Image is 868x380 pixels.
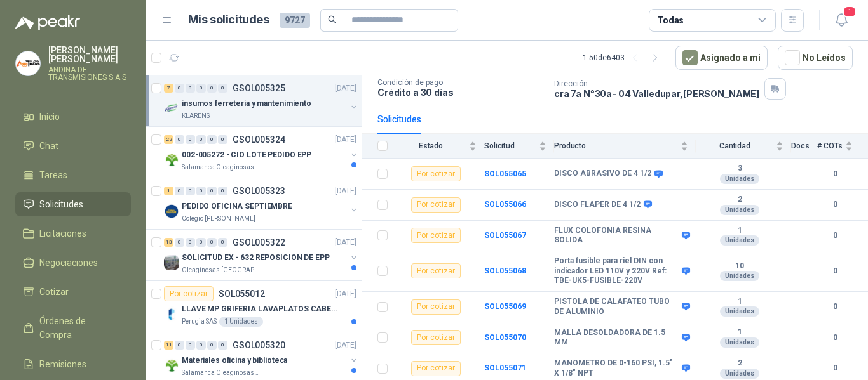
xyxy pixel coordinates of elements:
p: Crédito a 30 días [377,87,544,98]
span: 9727 [280,13,310,28]
th: # COTs [817,134,868,159]
img: Company Logo [164,152,179,167]
div: Por cotizar [164,286,214,301]
div: 0 [186,238,195,247]
div: 0 [175,187,184,195]
div: 0 [175,135,184,144]
div: 0 [218,84,227,93]
div: Unidades [720,205,759,215]
p: GSOL005320 [233,341,285,350]
p: [DATE] [335,185,356,197]
span: Inicio [39,110,60,124]
p: SOL055012 [219,289,265,298]
p: LLAVE MP GRIFERIA LAVAPLATOS CABEZA EXTRAIBLE [182,303,340,315]
div: 0 [207,187,217,195]
div: 0 [218,135,227,144]
span: Producto [554,141,678,150]
p: [DATE] [335,237,356,249]
div: 1 - 50 de 6403 [583,48,665,68]
a: 13 0 0 0 0 0 GSOL005322[DATE] Company LogoSOLICITUD EX - 632 REPOSICION DE EPPOleaginosas [GEOGRA... [164,235,359,275]
a: Inicio [15,105,131,129]
a: 22 0 0 0 0 0 GSOL005324[DATE] Company Logo002-005272 - CIO LOTE PEDIDO EPPSalamanca Oleaginosas SAS [164,132,359,173]
p: GSOL005324 [233,135,285,144]
div: 22 [164,135,173,144]
h1: Mis solicitudes [188,11,269,29]
div: 0 [175,238,184,247]
span: Tareas [39,168,67,182]
div: 0 [196,238,206,247]
a: Licitaciones [15,221,131,246]
p: insumos ferreteria y mantenimiento [182,98,311,110]
p: 002-005272 - CIO LOTE PEDIDO EPP [182,149,311,161]
div: 13 [164,238,173,247]
div: 11 [164,341,173,350]
div: 0 [207,135,217,144]
img: Logo peakr [15,15,80,30]
div: 0 [196,135,206,144]
img: Company Logo [164,101,179,116]
div: 0 [207,238,217,247]
a: SOL055067 [484,231,526,240]
p: ANDINA DE TRANSMISIONES S.A.S [48,66,131,81]
div: 0 [186,187,195,195]
div: 0 [175,341,184,350]
b: SOL055069 [484,302,526,311]
p: GSOL005323 [233,187,285,195]
th: Solicitud [484,134,554,159]
div: 7 [164,84,173,93]
p: Oleaginosas [GEOGRAPHIC_DATA][PERSON_NAME] [182,265,262,275]
a: Cotizar [15,280,131,304]
div: Por cotizar [411,330,461,345]
div: Unidades [720,235,759,246]
b: 3 [696,164,783,174]
button: 1 [830,9,853,32]
span: Licitaciones [39,226,86,240]
div: 1 Unidades [219,317,263,327]
img: Company Logo [164,204,179,219]
span: Solicitudes [39,197,83,211]
span: Remisiones [39,357,86,371]
span: Negociaciones [39,256,98,270]
a: Órdenes de Compra [15,309,131,347]
div: 0 [186,341,195,350]
b: 0 [817,168,853,180]
span: Solicitud [484,141,536,150]
a: SOL055066 [484,200,526,209]
div: Por cotizar [411,166,461,181]
button: Asignado a mi [675,46,768,70]
div: Por cotizar [411,299,461,315]
b: 0 [817,199,853,211]
b: Porta fusible para riel DIN con indicador LED 110V y 220V Ref: TBE-UK5-FUSIBLE-220V [554,256,679,286]
span: search [328,15,337,24]
th: Docs [791,134,817,159]
th: Estado [395,134,484,159]
div: Por cotizar [411,361,461,376]
p: Colegio [PERSON_NAME] [182,214,255,224]
div: 0 [186,84,195,93]
b: 2 [696,358,783,369]
a: Negociaciones [15,251,131,275]
b: 1 [696,226,783,236]
a: SOL055065 [484,169,526,178]
p: [DATE] [335,288,356,300]
p: GSOL005325 [233,84,285,93]
div: Unidades [720,337,759,348]
a: SOL055070 [484,333,526,342]
b: PISTOLA DE CALAFATEO TUBO DE ALUMINIO [554,297,679,317]
img: Company Logo [16,51,40,75]
p: Perugia SAS [182,317,217,327]
div: Unidades [720,174,759,184]
p: KLARENS [182,111,210,121]
b: 10 [696,261,783,272]
span: 1 [843,6,857,18]
b: SOL055068 [484,266,526,275]
div: Todas [657,13,684,27]
p: [DATE] [335,134,356,146]
a: Por cotizarSOL055012[DATE] Company LogoLLAVE MP GRIFERIA LAVAPLATOS CABEZA EXTRAIBLEPerugia SAS1 ... [146,281,362,332]
b: MALLA DESOLDADORA DE 1.5 MM [554,328,679,348]
div: 0 [175,84,184,93]
th: Cantidad [696,134,791,159]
